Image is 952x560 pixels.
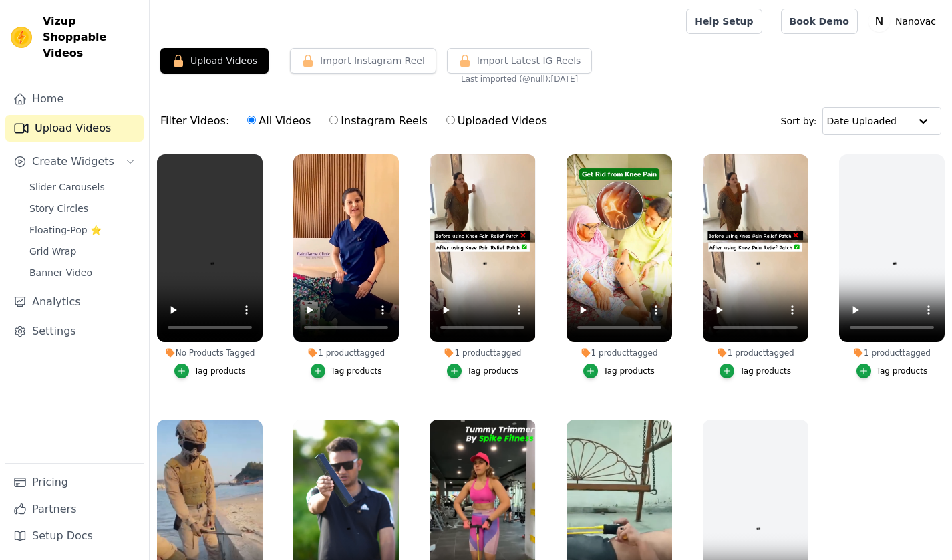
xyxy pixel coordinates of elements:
[21,242,144,261] a: Grid Wrap
[868,9,941,33] button: N Nanovac
[5,318,144,345] a: Settings
[856,364,928,378] button: Tag products
[5,86,144,112] a: Home
[29,266,92,279] span: Banner Video
[446,116,455,124] input: Uploaded Videos
[703,347,808,358] div: 1 product tagged
[160,48,269,74] button: Upload Videos
[21,178,144,196] a: Slider Carousels
[247,112,311,130] label: All Videos
[447,48,593,74] button: Import Latest IG Reels
[5,148,144,175] button: Create Widgets
[21,199,144,218] a: Story Circles
[157,347,263,358] div: No Products Tagged
[290,48,436,74] button: Import Instagram Reel
[567,347,672,358] div: 1 product tagged
[839,347,945,358] div: 1 product tagged
[686,9,762,34] a: Help Setup
[5,496,144,523] a: Partners
[890,9,941,33] p: Nanovac
[29,223,102,237] span: Floating-Pop ⭐
[740,366,791,376] div: Tag products
[160,106,554,136] div: Filter Videos:
[194,366,246,376] div: Tag products
[781,107,942,135] div: Sort by:
[21,221,144,239] a: Floating-Pop ⭐
[5,115,144,142] a: Upload Videos
[5,523,144,549] a: Setup Docs
[477,54,581,67] span: Import Latest IG Reels
[293,347,399,358] div: 1 product tagged
[247,116,256,124] input: All Videos
[29,202,88,215] span: Story Circles
[5,289,144,315] a: Analytics
[32,154,114,170] span: Create Widgets
[877,366,928,376] div: Tag products
[5,469,144,496] a: Pricing
[29,245,76,258] span: Grid Wrap
[331,366,382,376] div: Tag products
[174,364,246,378] button: Tag products
[447,364,518,378] button: Tag products
[43,13,138,61] span: Vizup Shoppable Videos
[329,116,338,124] input: Instagram Reels
[430,347,535,358] div: 1 product tagged
[21,263,144,282] a: Banner Video
[875,15,883,28] text: N
[720,364,791,378] button: Tag products
[461,74,578,84] span: Last imported (@ null ): [DATE]
[467,366,518,376] div: Tag products
[311,364,382,378] button: Tag products
[603,366,655,376] div: Tag products
[446,112,548,130] label: Uploaded Videos
[11,27,32,48] img: Vizup
[329,112,428,130] label: Instagram Reels
[583,364,655,378] button: Tag products
[29,180,105,194] span: Slider Carousels
[781,9,858,34] a: Book Demo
